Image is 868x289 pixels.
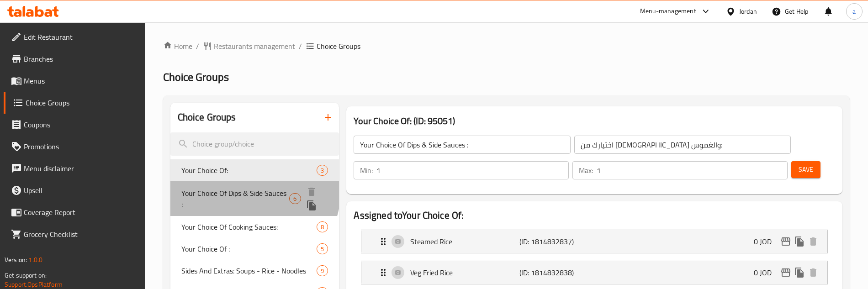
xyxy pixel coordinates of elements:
span: Promotions [24,141,138,152]
div: Expand [361,230,827,253]
li: / [196,41,199,52]
div: Choices [317,221,328,232]
li: Expand [354,226,835,257]
a: Choice Groups [4,92,145,114]
a: Grocery Checklist [4,223,145,245]
span: 5 [317,245,328,253]
span: 6 [290,194,300,203]
button: Save [791,161,820,178]
span: Grocery Checklist [24,229,138,240]
a: Coverage Report [4,201,145,223]
button: delete [806,266,820,279]
span: Your Choice Of Dips & Side Sauces : [181,188,290,210]
span: Menus [24,75,138,86]
nav: breadcrumb [163,41,850,52]
button: duplicate [305,199,318,212]
span: Choice Groups [163,67,229,87]
p: Veg Fried Rice [410,267,519,278]
span: Sides And Extras: Soups - Rice - Noodles [181,265,317,276]
div: Your Choice Of:3 [170,159,339,181]
div: Choices [317,243,328,254]
button: duplicate [793,266,806,279]
span: Your Choice Of: [181,165,317,176]
h2: Assigned to Your Choice Of: [354,209,835,222]
button: delete [305,185,318,199]
a: Edit Restaurant [4,26,145,48]
button: edit [779,235,793,248]
a: Coupons [4,114,145,136]
p: (ID: 1814832837) [519,236,592,247]
button: duplicate [793,235,806,248]
li: / [299,41,302,52]
span: Coverage Report [24,207,138,218]
div: Your Choice Of :5 [170,238,339,260]
span: 3 [317,166,328,175]
span: Get support on: [5,269,47,281]
a: Promotions [4,136,145,158]
span: Save [799,164,813,175]
span: Edit Restaurant [24,32,138,42]
p: 0 JOD [754,267,779,278]
p: 0 JOD [754,236,779,247]
span: Your Choice Of : [181,243,317,254]
span: Menu disclaimer [24,163,138,174]
p: Min: [360,165,373,176]
div: Your Choice Of Dips & Side Sauces :6deleteduplicate [170,181,339,216]
a: Branches [4,48,145,70]
li: Expand [354,257,835,288]
span: Version: [5,254,27,266]
p: Max: [579,165,593,176]
a: Menu disclaimer [4,158,145,179]
p: (ID: 1814832838) [519,267,592,278]
div: Choices [317,265,328,276]
p: Steamed Rice [410,236,519,247]
span: 8 [317,223,328,231]
a: Menus [4,70,145,92]
div: Jordan [739,6,757,16]
span: 9 [317,267,328,275]
span: Coupons [24,119,138,130]
span: Choice Groups [317,41,360,52]
span: Your Choice Of Cooking Sauces: [181,221,317,232]
h3: Your Choice Of: (ID: 95051) [354,114,835,128]
span: Choice Groups [26,97,138,108]
button: delete [806,235,820,248]
span: a [852,6,856,16]
span: 1.0.0 [28,254,42,266]
span: Restaurants management [214,41,295,52]
span: Upsell [24,185,138,196]
a: Restaurants management [203,41,295,52]
a: Home [163,41,192,52]
h2: Choice Groups [178,110,236,124]
div: Menu-management [640,6,696,17]
span: Branches [24,53,138,64]
div: Sides And Extras: Soups - Rice - Noodles9 [170,260,339,282]
a: Upsell [4,179,145,201]
div: Your Choice Of Cooking Sauces:8 [170,216,339,238]
div: Choices [317,165,328,176]
button: edit [779,266,793,279]
input: search [170,132,339,156]
div: Expand [361,261,827,284]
